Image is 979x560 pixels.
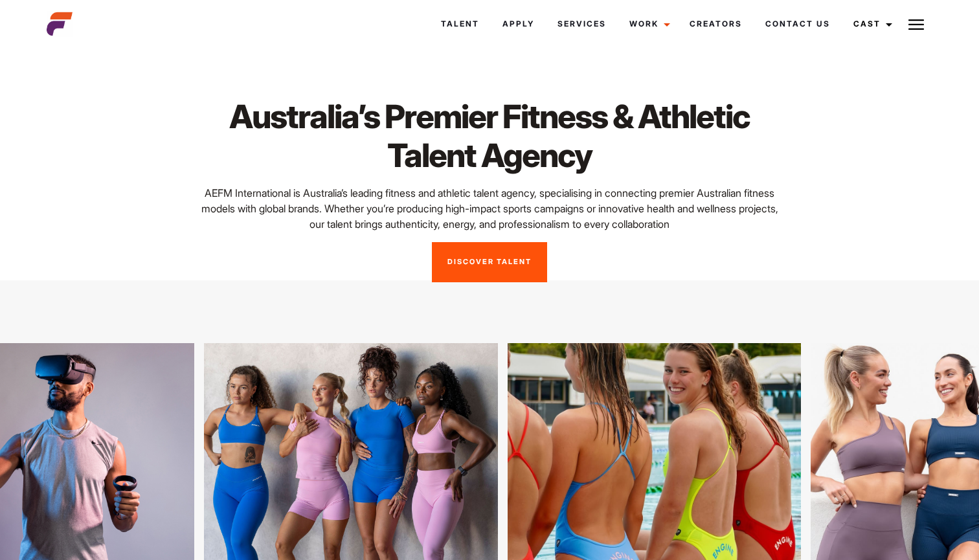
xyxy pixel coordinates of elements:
p: AEFM International is Australia’s leading fitness and athletic talent agency, specialising in con... [197,185,782,232]
a: Services [546,6,618,41]
img: cropped-aefm-brand-fav-22-square.png [47,11,73,37]
h1: Australia’s Premier Fitness & Athletic Talent Agency [197,97,782,175]
a: Work [618,6,678,41]
a: Cast [842,6,900,41]
a: Talent [429,6,491,41]
a: Apply [491,6,546,41]
img: Burger icon [908,17,924,32]
a: Contact Us [754,6,842,41]
a: Creators [678,6,754,41]
a: Discover Talent [432,242,547,282]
